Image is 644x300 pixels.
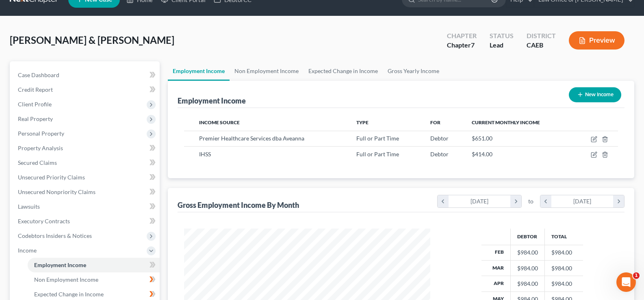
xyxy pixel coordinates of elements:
span: Real Property [18,115,53,122]
span: IHSS [199,151,211,158]
div: CAEB [527,41,556,50]
span: [PERSON_NAME] & [PERSON_NAME] [10,34,174,46]
th: Total [545,229,583,245]
div: Status [490,31,514,41]
th: Feb [481,245,511,260]
div: Employment Income [178,96,246,106]
a: Unsecured Nonpriority Claims [11,185,160,199]
a: Non Employment Income [28,272,160,287]
span: Secured Claims [18,159,57,166]
span: Premier Healthcare Services dba Aveanna [199,135,304,142]
span: Credit Report [18,86,53,93]
span: Full or Part Time [356,151,399,158]
div: Chapter [447,31,477,41]
span: Case Dashboard [18,71,59,78]
span: Debtor [430,151,449,158]
div: Gross Employment Income By Month [178,200,299,210]
td: $984.00 [545,245,583,260]
span: 1 [633,272,640,279]
span: 7 [471,41,475,49]
span: Unsecured Nonpriority Claims [18,188,95,195]
span: to [528,197,533,205]
div: District [527,31,556,41]
th: Mar [481,260,511,276]
a: Case Dashboard [11,68,160,82]
span: Lawsuits [18,203,40,210]
a: Expected Change in Income [304,61,383,81]
div: Chapter [447,41,477,50]
button: New Income [569,87,621,102]
span: Debtor [430,135,449,142]
span: Expected Change in Income [34,291,104,298]
span: Type [356,119,369,125]
span: $651.00 [472,135,492,142]
a: Property Analysis [11,141,160,155]
div: $984.00 [517,264,538,272]
div: $984.00 [517,248,538,257]
a: Employment Income [168,61,230,81]
button: Preview [569,31,624,50]
span: Income Source [199,119,240,125]
a: Credit Report [11,82,160,97]
a: Unsecured Priority Claims [11,170,160,185]
iframe: Intercom live chat [616,272,636,292]
div: Lead [490,41,514,50]
a: Lawsuits [11,199,160,214]
span: $414.00 [472,151,492,158]
i: chevron_left [438,195,449,207]
a: Non Employment Income [230,61,304,81]
i: chevron_right [510,195,521,207]
span: Employment Income [34,261,86,268]
span: Client Profile [18,101,52,108]
div: [DATE] [449,195,511,207]
td: $984.00 [545,276,583,291]
i: chevron_right [613,195,624,207]
span: Current Monthly Income [472,119,540,125]
a: Employment Income [28,258,160,272]
span: Income [18,247,37,254]
span: Codebtors Insiders & Notices [18,232,92,239]
div: $984.00 [517,280,538,288]
a: Gross Yearly Income [383,61,444,81]
td: $984.00 [545,260,583,276]
span: For [430,119,440,125]
span: Personal Property [18,130,64,137]
a: Executory Contracts [11,214,160,229]
span: Unsecured Priority Claims [18,174,85,181]
span: Executory Contracts [18,218,70,224]
span: Full or Part Time [356,135,399,142]
span: Non Employment Income [34,276,98,283]
a: Secured Claims [11,155,160,170]
th: Debtor [511,229,545,245]
i: chevron_left [540,195,551,207]
span: Property Analysis [18,145,63,151]
th: Apr [481,276,511,291]
div: [DATE] [551,195,614,207]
